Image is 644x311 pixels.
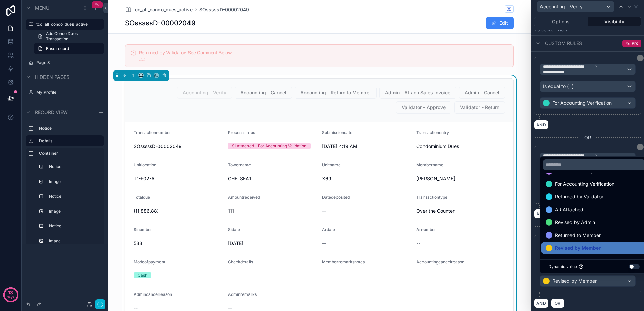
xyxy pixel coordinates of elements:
[540,275,636,287] button: Revised by Member
[552,100,612,106] span: For Accounting Verification
[534,17,588,26] button: Options
[228,227,240,232] span: Sidate
[416,162,443,167] span: Membername
[134,259,165,265] span: Modeofpayment
[588,17,642,26] button: Visibility
[49,223,100,229] label: Notice
[228,292,257,297] span: Adminremarks
[416,195,447,200] span: Transactiontype
[228,162,251,167] span: Towername
[49,179,100,184] label: Image
[46,46,69,51] span: Base record
[35,74,69,81] span: Hidden pages
[416,175,505,182] span: [PERSON_NAME]
[34,31,104,42] a: Add Condo Dues Transaction
[134,143,223,150] span: SOsssssD-00002049
[543,83,574,90] span: Is equal to (=)
[416,272,420,279] span: --
[39,138,98,144] label: Details
[540,81,636,92] button: Is equal to (=)
[551,298,564,308] button: OR
[138,272,147,278] div: Cash
[534,120,548,130] button: AND
[199,6,249,13] a: SOsssssD-00002049
[555,231,601,239] span: Returned to Member
[134,240,223,247] span: 533
[228,240,317,247] span: [DATE]
[228,175,317,182] span: CHELSEA1
[322,175,411,182] span: X69
[416,259,464,265] span: Accountingcancelreason
[555,180,614,188] span: For Accounting Verification
[35,109,68,116] span: Record view
[134,195,150,200] span: Totaldue
[322,162,341,167] span: Unitname
[134,208,223,214] span: (11,886.88)
[486,17,514,29] button: Edit
[49,238,100,244] label: Image
[322,195,350,200] span: Datedeposited
[555,206,583,214] span: AR Attached
[8,289,13,296] p: 13
[545,40,582,47] span: Custom rules
[134,227,152,232] span: Sinumber
[49,164,100,169] label: Notice
[540,3,583,10] span: Accounting - Verify
[416,143,505,150] span: Condominium Dues
[534,298,548,308] button: AND
[39,151,101,156] label: Container
[416,208,505,214] span: Over the Counter
[36,60,103,65] label: Page 3
[555,218,595,226] span: Revised by Admin
[134,292,172,297] span: Admincancelreason
[125,6,193,13] a: tcc_all_condo_dues_active
[49,194,100,199] label: Notice
[7,292,15,302] p: days
[134,130,171,135] span: Transactionnumber
[46,31,100,42] span: Add Condo Dues Transaction
[537,1,614,12] button: Accounting - Verify
[133,6,193,13] span: tcc_all_condo_dues_active
[228,272,232,279] span: --
[322,208,326,214] span: --
[322,240,326,247] span: --
[534,27,641,33] p: Visible to
[534,209,548,219] button: AND
[134,162,156,167] span: Unitlocation
[34,43,104,54] a: Base record
[555,244,601,252] span: Revised by Member
[322,130,352,135] span: Submissiondate
[232,143,306,149] div: SI Attached - For Accounting Validation
[553,301,562,306] span: OR
[322,272,326,279] span: --
[228,208,317,214] span: 111
[322,227,335,232] span: Ardate
[416,130,449,135] span: Transactionentry
[22,120,108,244] div: scrollable content
[322,143,411,150] span: [DATE] 4:19 AM
[35,5,49,11] span: Menu
[228,259,253,265] span: Checkdetails
[36,90,103,95] label: My Profile
[39,126,101,131] label: Notice
[49,209,100,214] label: Image
[548,264,577,269] span: Dynamic value
[584,134,591,141] span: OR
[228,130,255,135] span: Processstatus
[416,227,436,232] span: Arnumber
[416,240,420,247] span: --
[125,18,196,28] h1: SOsssssD-00002049
[36,22,100,27] label: tcc_all_condo_dues_active
[228,195,260,200] span: Amountreceived
[552,278,597,284] span: Revised by Member
[322,259,365,265] span: Memberremarksnotes
[555,193,603,201] span: Returned by Validator
[540,97,636,109] button: For Accounting Verification
[134,175,223,182] span: T1-F02-A
[632,41,638,46] span: Pro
